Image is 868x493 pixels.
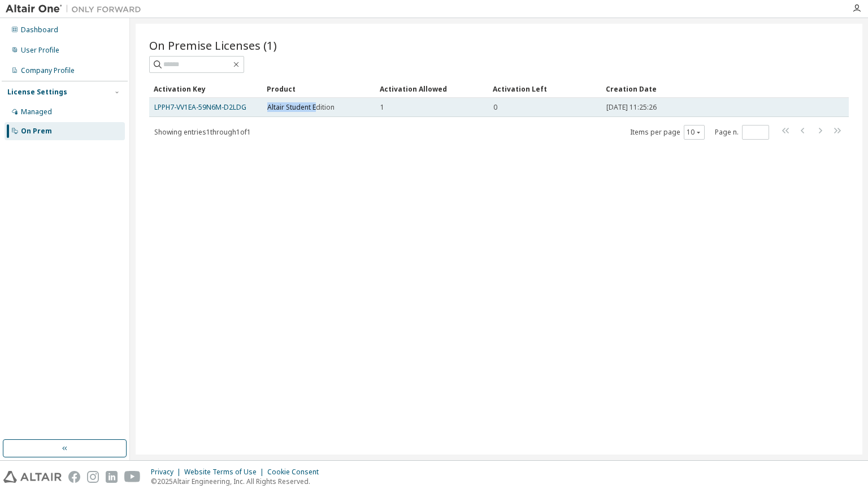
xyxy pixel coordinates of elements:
span: Page n. [715,125,769,140]
div: Activation Left [493,80,597,98]
div: Cookie Consent [267,468,325,477]
button: 10 [687,128,702,137]
div: Managed [21,107,52,116]
span: On Premise Licenses (1) [149,37,277,53]
span: [DATE] 11:25:26 [606,103,657,112]
a: LPPH7-VV1EA-59N6M-D2LDG [154,102,246,112]
img: facebook.svg [68,471,80,483]
img: linkedin.svg [106,471,118,483]
div: Creation Date [606,80,799,98]
div: Dashboard [21,25,58,34]
span: Showing entries 1 through 1 of 1 [154,127,251,137]
div: User Profile [21,46,59,55]
span: Items per page [630,125,705,140]
img: altair_logo.svg [3,471,62,483]
div: Company Profile [21,66,75,75]
p: © 2025 Altair Engineering, Inc. All Rights Reserved. [151,477,325,486]
span: 0 [493,103,497,112]
div: Activation Allowed [380,80,484,98]
div: Activation Key [154,80,258,98]
span: 1 [380,103,384,112]
div: Product [267,80,371,98]
div: On Prem [21,127,52,136]
img: Altair One [6,3,147,15]
span: Altair Student Edition [267,103,335,112]
div: Website Terms of Use [184,468,267,477]
div: License Settings [7,88,67,97]
img: youtube.svg [124,471,141,483]
img: instagram.svg [87,471,99,483]
div: Privacy [151,468,184,477]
